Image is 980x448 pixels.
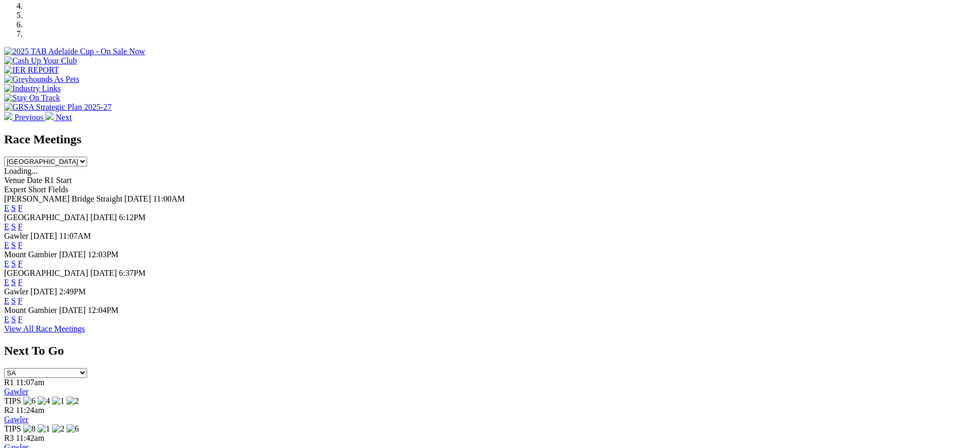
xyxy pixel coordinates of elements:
[4,222,9,231] a: E
[4,259,9,268] a: E
[67,396,79,406] img: 2
[4,406,14,414] span: R2
[119,269,146,277] span: 6:37PM
[23,396,36,406] img: 6
[16,378,44,387] span: 11:07am
[4,167,38,175] span: Loading...
[124,194,151,203] span: [DATE]
[30,231,57,240] span: [DATE]
[4,47,145,56] img: 2025 TAB Adelaide Cup - On Sale Now
[4,93,60,103] img: Stay On Track
[4,378,14,387] span: R1
[90,269,117,277] span: [DATE]
[88,306,119,314] span: 12:04PM
[4,241,9,250] a: E
[4,84,61,93] img: Industry Links
[4,278,9,287] a: E
[4,185,26,194] span: Expert
[11,222,16,231] a: S
[11,315,16,324] a: S
[18,296,23,305] a: F
[52,424,64,434] img: 2
[18,204,23,212] a: F
[119,213,146,222] span: 6:12PM
[4,231,28,240] span: Gawler
[59,250,86,259] span: [DATE]
[4,176,25,185] span: Venue
[48,185,68,194] span: Fields
[4,315,9,324] a: E
[16,406,44,414] span: 11:24am
[90,213,117,222] span: [DATE]
[11,296,16,305] a: S
[11,259,16,268] a: S
[4,434,14,442] span: R3
[59,287,86,296] span: 2:49PM
[38,424,50,434] img: 1
[11,278,16,287] a: S
[4,75,79,84] img: Greyhounds As Pets
[16,434,44,442] span: 11:42am
[56,113,72,122] span: Next
[4,306,57,314] span: Mount Gambier
[30,287,57,296] span: [DATE]
[4,396,21,405] span: TIPS
[4,113,45,122] a: Previous
[4,194,122,203] span: [PERSON_NAME] Bridge Straight
[88,250,119,259] span: 12:03PM
[28,185,46,194] span: Short
[59,306,86,314] span: [DATE]
[4,269,88,277] span: [GEOGRAPHIC_DATA]
[4,132,976,146] h2: Race Meetings
[45,112,54,120] img: chevron-right-pager-white.svg
[4,344,976,358] h2: Next To Go
[4,415,28,424] a: Gawler
[4,296,9,305] a: E
[23,424,36,434] img: 8
[4,250,57,259] span: Mount Gambier
[18,241,23,250] a: F
[153,194,185,203] span: 11:00AM
[18,259,23,268] a: F
[18,278,23,287] a: F
[4,103,111,112] img: GRSA Strategic Plan 2025-27
[45,113,72,122] a: Next
[38,396,50,406] img: 4
[4,424,21,433] span: TIPS
[11,204,16,212] a: S
[11,241,16,250] a: S
[4,287,28,296] span: Gawler
[14,113,43,122] span: Previous
[4,56,77,65] img: Cash Up Your Club
[59,231,91,240] span: 11:07AM
[4,387,28,396] a: Gawler
[18,222,23,231] a: F
[44,176,72,185] span: R1 Start
[18,315,23,324] a: F
[4,65,59,75] img: IER REPORT
[52,396,64,406] img: 1
[4,204,9,212] a: E
[4,112,12,120] img: chevron-left-pager-white.svg
[4,324,85,333] a: View All Race Meetings
[27,176,42,185] span: Date
[4,213,88,222] span: [GEOGRAPHIC_DATA]
[67,424,79,434] img: 6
